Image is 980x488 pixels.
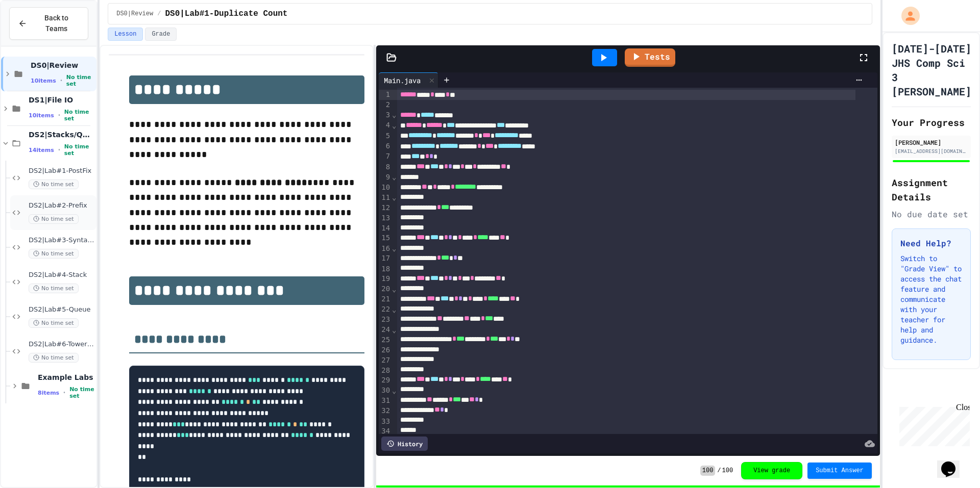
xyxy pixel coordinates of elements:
div: 30 [379,386,391,396]
div: 5 [379,131,391,141]
span: Example Labs [38,373,94,382]
div: 10 [379,183,391,193]
span: No time set [29,353,79,363]
span: 100 [722,467,733,475]
span: No time set [64,143,94,157]
span: • [60,76,62,85]
span: Fold line [391,285,397,293]
span: No time set [29,249,79,259]
button: Lesson [108,28,143,41]
span: Fold line [391,111,397,119]
div: 31 [379,396,391,406]
span: No time set [29,179,79,189]
div: 16 [379,244,391,254]
span: DS2|Lab#2-Prefix [29,201,94,210]
span: • [63,389,65,397]
div: 12 [379,203,391,213]
div: 33 [379,417,391,427]
div: 1 [379,90,391,100]
span: 10 items [31,78,56,84]
div: 6 [379,141,391,151]
div: 7 [379,151,391,162]
div: 17 [379,253,391,264]
h2: Assignment Details [892,175,971,204]
div: 18 [379,264,391,274]
span: DS0|Lab#1-Duplicate Count [165,8,287,20]
span: DS2|Lab#4-Stack [29,271,94,279]
h3: Need Help? [900,237,962,249]
button: View grade [741,462,802,479]
span: • [58,111,60,119]
button: Back to Teams [9,7,88,40]
span: 10 items [29,112,54,119]
span: Fold line [391,121,397,130]
div: 13 [379,213,391,223]
h1: [DATE]-[DATE] JHS Comp Sci 3 [PERSON_NAME] [892,41,971,98]
div: No due date set [892,208,971,220]
div: 21 [379,294,391,304]
div: 19 [379,274,391,284]
div: History [381,436,428,451]
div: 26 [379,345,391,355]
span: No time set [29,318,79,328]
div: 27 [379,355,391,366]
iframe: chat widget [895,403,970,446]
span: DS2|Stacks/Queues [29,130,94,139]
h2: Your Progress [892,115,971,130]
div: 15 [379,233,391,243]
span: Back to Teams [33,13,80,34]
span: DS2|Lab#5-Queue [29,305,94,314]
span: DS1|File IO [29,95,94,105]
div: 23 [379,315,391,325]
div: 34 [379,426,391,436]
span: DS2|Lab#1-PostFix [29,167,94,175]
span: Fold line [391,326,397,334]
button: Submit Answer [807,463,872,479]
span: No time set [29,214,79,224]
div: 28 [379,366,391,376]
div: 2 [379,100,391,110]
div: 3 [379,110,391,120]
span: / [717,467,721,475]
span: / [157,10,161,18]
div: 25 [379,335,391,345]
span: DS0|Review [31,61,94,70]
span: No time set [29,284,79,293]
span: 8 items [38,390,59,396]
div: 29 [379,375,391,386]
span: No time set [64,109,94,122]
div: [EMAIL_ADDRESS][DOMAIN_NAME] [895,147,968,155]
span: No time set [66,74,94,87]
div: 4 [379,120,391,131]
div: 24 [379,325,391,335]
span: DS2|Lab#6-Tower of [GEOGRAPHIC_DATA](Extra Credit) [29,340,94,349]
div: 20 [379,284,391,294]
button: Grade [145,28,177,41]
span: DS0|Review [116,10,153,18]
span: DS2|Lab#3-Syntax Checker [29,236,94,245]
div: 14 [379,223,391,234]
span: No time set [69,386,94,399]
div: 11 [379,193,391,203]
span: 100 [700,466,716,476]
div: 22 [379,304,391,315]
div: My Account [891,4,922,28]
span: Fold line [391,193,397,201]
a: Tests [625,48,675,67]
div: 32 [379,406,391,416]
div: Main.java [379,72,438,88]
div: [PERSON_NAME] [895,138,968,147]
span: Submit Answer [816,467,864,475]
div: Chat with us now!Close [4,4,70,65]
span: Fold line [391,387,397,395]
div: 9 [379,172,391,183]
div: 8 [379,162,391,172]
iframe: chat widget [937,447,970,478]
span: Fold line [391,305,397,314]
div: Main.java [379,75,426,86]
span: Fold line [391,244,397,252]
p: Switch to "Grade View" to access the chat feature and communicate with your teacher for help and ... [900,253,962,345]
span: • [58,146,60,154]
span: Fold line [391,173,397,181]
span: 14 items [29,147,54,153]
